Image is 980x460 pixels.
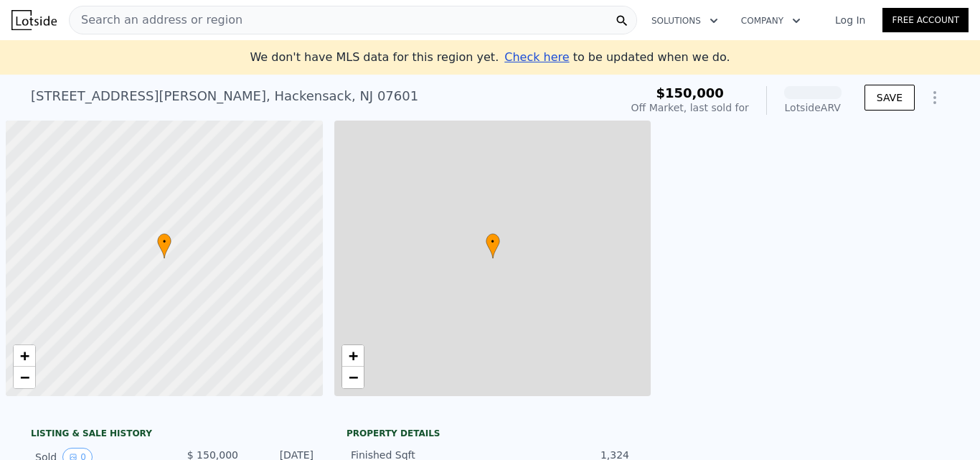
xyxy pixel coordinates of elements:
[486,233,500,258] div: •
[157,235,171,248] span: •
[631,100,749,115] div: Off Market, last sold for
[784,100,842,115] div: Lotside ARV
[70,11,242,29] span: Search an address or region
[504,50,569,64] span: Check here
[342,367,364,388] a: Zoom out
[14,367,35,388] a: Zoom out
[342,345,364,367] a: Zoom in
[348,368,357,386] span: −
[504,49,730,66] div: to be updated when we do.
[348,347,357,365] span: +
[250,49,730,66] div: We don't have MLS data for this region yet.
[157,233,171,258] div: •
[31,86,418,106] div: [STREET_ADDRESS][PERSON_NAME] , Hackensack , NJ 07601
[640,8,730,34] button: Solutions
[818,13,882,27] a: Log In
[864,85,915,111] button: SAVE
[20,368,29,386] span: −
[882,8,969,32] a: Free Account
[730,8,812,34] button: Company
[31,428,318,442] div: LISTING & SALE HISTORY
[20,347,29,365] span: +
[14,345,35,367] a: Zoom in
[920,83,949,112] button: Show Options
[347,428,633,439] div: Property details
[656,85,724,100] span: $150,000
[486,235,500,248] span: •
[11,10,57,30] img: Lotside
